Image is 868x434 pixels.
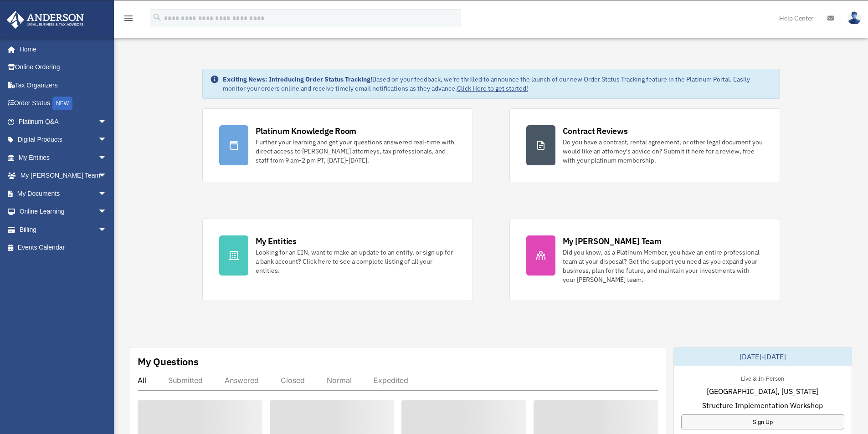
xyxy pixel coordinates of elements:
[202,108,473,182] a: Platinum Knowledge Room Further your learning and get your questions answered real-time with dire...
[281,376,305,385] div: Closed
[6,203,121,221] a: Online Learningarrow_drop_down
[152,12,162,22] i: search
[223,75,772,93] div: Based on your feedback, we're thrilled to announce the launch of our new Order Status Tracking fe...
[6,148,121,167] a: My Entitiesarrow_drop_down
[6,76,121,94] a: Tax Organizers
[98,148,116,167] span: arrow_drop_down
[98,167,116,185] span: arrow_drop_down
[457,84,528,92] a: Click Here to get started!
[563,125,628,137] div: Contract Reviews
[98,220,116,239] span: arrow_drop_down
[6,239,121,257] a: Events Calendar
[256,125,357,137] div: Platinum Knowledge Room
[6,184,121,203] a: My Documentsarrow_drop_down
[847,11,861,25] img: User Pic
[6,131,121,149] a: Digital Productsarrow_drop_down
[6,94,121,113] a: Order StatusNEW
[563,235,662,247] div: My [PERSON_NAME] Team
[138,376,146,385] div: All
[6,167,121,185] a: My [PERSON_NAME] Teamarrow_drop_down
[202,219,473,301] a: My Entities Looking for an EIN, want to make an update to an entity, or sign up for a bank accoun...
[6,58,121,77] a: Online Ordering
[509,219,780,301] a: My [PERSON_NAME] Team Did you know, as a Platinum Member, you have an entire professional team at...
[6,220,121,239] a: Billingarrow_drop_down
[256,138,456,165] div: Further your learning and get your questions answered real-time with direct access to [PERSON_NAM...
[98,131,116,149] span: arrow_drop_down
[98,184,116,203] span: arrow_drop_down
[509,108,780,182] a: Contract Reviews Do you have a contract, rental agreement, or other legal document you would like...
[563,138,763,165] div: Do you have a contract, rental agreement, or other legal document you would like an attorney's ad...
[256,235,297,247] div: My Entities
[6,40,116,58] a: Home
[52,97,72,110] div: NEW
[98,203,116,221] span: arrow_drop_down
[256,248,456,275] div: Looking for an EIN, want to make an update to an entity, or sign up for a bank account? Click her...
[123,16,134,24] a: menu
[674,347,852,366] div: [DATE]-[DATE]
[702,400,823,411] span: Structure Implementation Workshop
[681,414,844,429] a: Sign Up
[734,373,791,383] div: Live & In-Person
[4,11,87,29] img: Anderson Advisors Platinum Portal
[225,376,259,385] div: Answered
[168,376,203,385] div: Submitted
[563,248,763,284] div: Did you know, as a Platinum Member, you have an entire professional team at your disposal? Get th...
[707,386,818,397] span: [GEOGRAPHIC_DATA], [US_STATE]
[123,13,134,24] i: menu
[327,376,352,385] div: Normal
[374,376,408,385] div: Expedited
[98,112,116,131] span: arrow_drop_down
[138,355,199,368] div: My Questions
[223,75,372,83] strong: Exciting News: Introducing Order Status Tracking!
[6,112,121,131] a: Platinum Q&Aarrow_drop_down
